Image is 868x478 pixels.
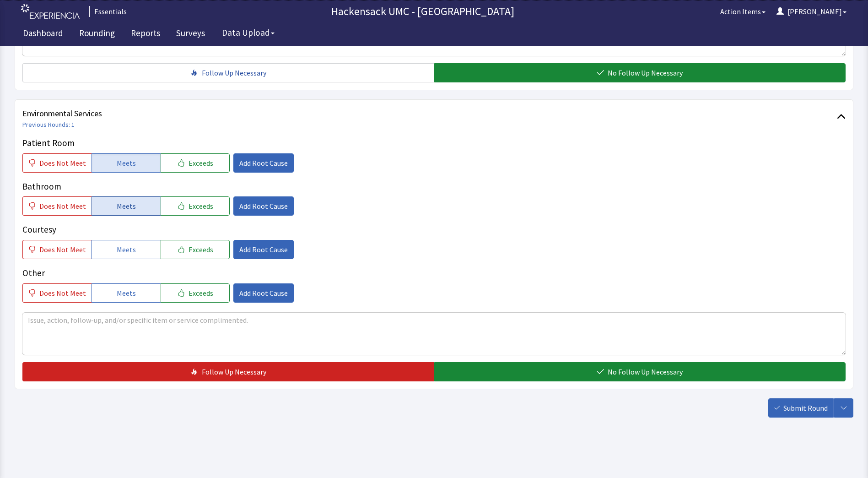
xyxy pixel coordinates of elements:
[608,67,683,78] span: No Follow Up Necessary
[117,201,136,212] span: Meets
[202,67,266,78] span: Follow Up Necessary
[771,2,852,21] button: [PERSON_NAME]
[161,240,230,259] button: Exceeds
[239,201,288,212] span: Add Root Cause
[189,158,213,168] span: Exceeds
[161,283,230,303] button: Exceeds
[92,240,161,259] button: Meets
[130,4,715,19] p: Hackensack UMC - [GEOGRAPHIC_DATA]
[161,153,230,173] button: Exceeds
[117,244,136,255] span: Meets
[89,6,127,17] div: Essentials
[22,153,92,173] button: Does Not Meet
[39,158,86,168] span: Does Not Meet
[768,398,834,418] button: Submit Round
[22,180,846,193] p: Bathroom
[22,136,846,150] p: Patient Room
[783,402,828,413] span: Submit Round
[169,23,212,46] a: Surveys
[22,63,434,82] button: Follow Up Necessary
[39,244,86,255] span: Does Not Meet
[117,158,136,168] span: Meets
[239,244,288,255] span: Add Root Cause
[21,4,80,19] img: experiencia_logo.png
[22,266,846,280] p: Other
[233,153,294,173] button: Add Root Cause
[189,201,213,212] span: Exceeds
[22,107,837,120] span: Environmental Services
[608,366,683,377] span: No Follow Up Necessary
[39,288,86,299] span: Does Not Meet
[16,23,70,46] a: Dashboard
[22,120,75,129] a: Previous Rounds: 1
[239,158,288,168] span: Add Root Cause
[92,196,161,216] button: Meets
[39,201,86,212] span: Does Not Meet
[233,240,294,259] button: Add Root Cause
[22,223,846,236] p: Courtesy
[189,244,213,255] span: Exceeds
[22,240,92,259] button: Does Not Meet
[117,288,136,299] span: Meets
[434,63,846,82] button: No Follow Up Necessary
[72,23,122,46] a: Rounding
[202,366,266,377] span: Follow Up Necessary
[92,283,161,303] button: Meets
[161,196,230,216] button: Exceeds
[92,153,161,173] button: Meets
[233,196,294,216] button: Add Root Cause
[22,196,92,216] button: Does Not Meet
[189,288,213,299] span: Exceeds
[434,362,846,381] button: No Follow Up Necessary
[124,23,167,46] a: Reports
[22,362,434,381] button: Follow Up Necessary
[233,283,294,303] button: Add Root Cause
[715,2,771,21] button: Action Items
[239,288,288,299] span: Add Root Cause
[216,24,280,41] button: Data Upload
[22,283,92,303] button: Does Not Meet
